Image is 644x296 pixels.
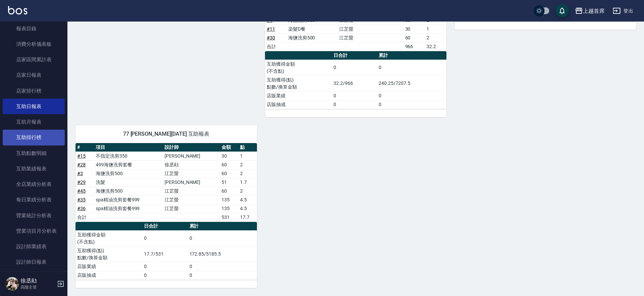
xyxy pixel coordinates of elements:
th: 項目 [94,143,163,152]
button: save [555,4,569,18]
span: 77 [PERSON_NAME][DATE] 互助報表 [84,131,249,137]
a: #11 [267,26,275,32]
td: [PERSON_NAME] [163,152,220,160]
td: 互助獲得金額 (不含點) [76,230,142,246]
a: 設計師業績表 [3,239,65,254]
img: Person [5,277,19,291]
td: 1.7 [238,178,257,187]
a: 每日業績分析表 [3,192,65,207]
a: #4 [267,18,272,23]
td: 0 [142,230,187,246]
a: #35 [77,197,86,202]
td: 合計 [265,42,287,51]
th: 累計 [377,51,446,60]
td: 60 [404,33,425,42]
button: 上越首席 [572,4,607,18]
a: 營業項目月分析表 [3,223,65,239]
a: 設計師日報表 [3,254,65,270]
td: 海鹽洗剪500 [94,169,163,178]
td: 江芷螢 [163,187,220,195]
a: 互助排行榜 [3,130,65,145]
td: 0 [332,60,377,75]
td: 0 [142,262,187,271]
td: 30 [404,25,425,33]
th: 累計 [188,222,257,231]
th: 金額 [220,143,238,152]
td: 互助獲得金額 (不含點) [265,60,332,75]
td: 1 [238,152,257,160]
td: 洗髮 [94,178,163,187]
td: 店販業績 [76,262,142,271]
td: 店販抽成 [265,100,332,109]
td: 合計 [76,213,94,222]
td: 135 [220,204,238,213]
td: 江芷螢 [163,169,220,178]
td: 4.5 [238,195,257,204]
td: 966 [404,42,425,51]
td: 1 [425,25,446,33]
a: 店家日報表 [3,67,65,83]
a: #30 [267,35,275,40]
td: 染髮D餐 [287,25,338,33]
td: spa精油洗剪套餐999 [94,204,163,213]
th: 點 [238,143,257,152]
td: 2 [238,169,257,178]
td: 240.25/7207.5 [377,75,446,91]
a: 互助日報表 [3,99,65,114]
td: 17.7/531 [142,246,187,262]
td: spa精油洗剪套餐999 [94,195,163,204]
a: #36 [77,206,86,211]
td: 32.2 [425,42,446,51]
a: 互助業績報表 [3,161,65,176]
a: 消費分析儀表板 [3,36,65,52]
td: 2 [425,33,446,42]
h5: 徐丞勛 [21,277,55,284]
td: 51 [220,178,238,187]
td: 0 [377,100,446,109]
th: # [76,143,94,152]
td: 江芷螢 [163,204,220,213]
td: 0 [377,60,446,75]
td: 互助獲得(點) 點數/換算金額 [76,246,142,262]
th: 日合計 [332,51,377,60]
table: a dense table [76,222,257,280]
a: #15 [77,153,86,159]
td: 店販業績 [265,91,332,100]
td: 0 [188,271,257,279]
td: 0 [188,230,257,246]
a: 報表目錄 [3,21,65,36]
td: 0 [188,262,257,271]
div: 上越首席 [583,7,605,15]
td: 30 [220,152,238,160]
td: 2 [238,187,257,195]
td: 江芷螢 [338,33,404,42]
td: 60 [220,169,238,178]
a: 互助月報表 [3,114,65,130]
th: 設計師 [163,143,220,152]
td: 172.85/5185.5 [188,246,257,262]
a: 設計師業績分析表 [3,270,65,286]
td: 店販抽成 [76,271,142,279]
a: #45 [77,188,86,194]
td: 60 [220,187,238,195]
td: 2 [238,160,257,169]
a: 店家區間累計表 [3,52,65,67]
td: 0 [332,100,377,109]
td: 互助獲得(點) 點數/換算金額 [265,75,332,91]
td: 0 [377,91,446,100]
td: 135 [220,195,238,204]
a: #29 [77,179,86,185]
td: 32.2/966 [332,75,377,91]
td: 4.5 [238,204,257,213]
td: 0 [332,91,377,100]
td: [PERSON_NAME] [163,178,220,187]
td: 江芷螢 [338,25,404,33]
table: a dense table [76,143,257,222]
a: 互助點數明細 [3,145,65,161]
button: 登出 [610,5,636,17]
td: 江芷螢 [163,195,220,204]
table: a dense table [265,51,446,109]
td: 不指定洗剪350 [94,152,163,160]
a: 全店業績分析表 [3,176,65,192]
a: #3 [77,171,83,176]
